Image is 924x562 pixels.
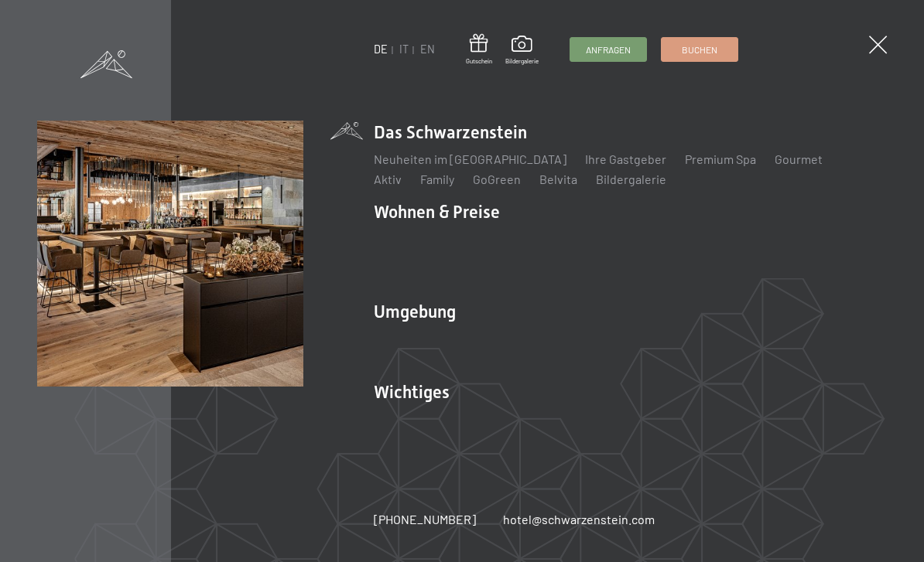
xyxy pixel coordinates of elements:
[505,36,539,65] a: Bildergalerie
[374,172,402,186] a: Aktiv
[586,43,631,56] span: Anfragen
[374,43,388,56] a: DE
[662,38,737,61] a: Buchen
[585,152,666,166] a: Ihre Gastgeber
[374,512,476,526] span: [PHONE_NUMBER]
[466,57,492,66] span: Gutschein
[399,43,409,56] a: IT
[570,38,646,61] a: Anfragen
[503,511,655,528] a: hotel@schwarzenstein.com
[374,511,476,528] a: [PHONE_NUMBER]
[539,172,577,186] a: Belvita
[473,172,521,186] a: GoGreen
[775,152,823,166] a: Gourmet
[685,152,756,166] a: Premium Spa
[505,57,539,66] span: Bildergalerie
[374,152,566,166] a: Neuheiten im [GEOGRAPHIC_DATA]
[596,172,666,186] a: Bildergalerie
[682,43,717,56] span: Buchen
[420,43,435,56] a: EN
[420,172,454,186] a: Family
[466,34,492,66] a: Gutschein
